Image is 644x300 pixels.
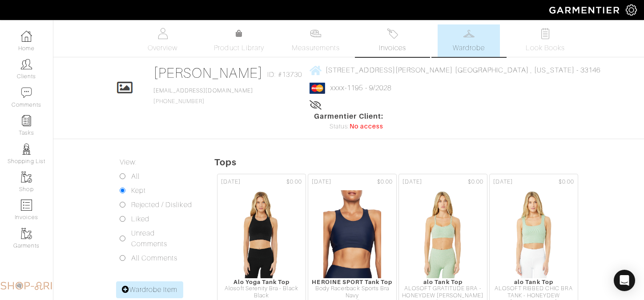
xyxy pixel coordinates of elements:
img: orders-27d20c2124de7fd6de4e0e44c1d41de31381a507db9b33961299e4e07d508b8c.svg [387,28,398,39]
div: Open Intercom Messenger [614,270,635,291]
span: Invoices [379,43,406,53]
span: Garmentier Client: [314,111,383,122]
label: Rejected / Disliked [131,200,192,210]
span: [PHONE_NUMBER] [153,88,253,104]
img: inmvkLGBYxat55vj7uskzFTL [323,190,381,279]
span: [DATE] [312,178,331,186]
span: Measurements [292,43,340,53]
label: All Comments [131,253,178,264]
div: Alo Yoga Tank Top [217,279,306,285]
label: Unread Comments [131,228,192,249]
img: dashboard-icon-dbcd8f5a0b271acd01030246c82b418ddd0df26cd7fceb0bd07c9910d44c42f6.png [21,31,32,42]
span: $0.00 [286,178,302,186]
div: Black [217,292,306,299]
a: Overview [132,24,194,57]
a: xxxx-1195 - 9/2028 [330,84,391,92]
div: alo Tank Top [490,279,578,285]
span: Wardrobe [453,43,485,53]
div: Body Racerback Sports Bra [308,285,396,292]
div: alo Tank Top [399,279,487,285]
img: reminder-icon-8004d30b9f0a5d33ae49ab947aed9ed385cf756f9e5892f1edd6e32f2345188e.png [21,115,32,126]
span: [DATE] [402,178,422,186]
span: Product Library [214,43,264,53]
span: $0.00 [468,178,483,186]
div: HEROINE SPORT Tank Top [308,279,396,285]
span: $0.00 [559,178,574,186]
a: [STREET_ADDRESS][PERSON_NAME] [GEOGRAPHIC_DATA] , [US_STATE] - 33146 [310,64,600,76]
img: 9DTW9TLHP5ffuar6A7dUkzUv [232,190,291,279]
label: Liked [131,214,149,224]
img: stylists-icon-eb353228a002819b7ec25b43dbf5f0378dd9e0616d9560372ff212230b889e62.png [21,144,32,155]
img: garmentier-logo-header-white-b43fb05a5012e4ada735d5af1a66efaba907eab6374d6393d1fbf88cb4ef424d.png [545,2,626,18]
div: Alosoft Serenity Bra - Black [217,285,306,292]
a: Product Library [208,28,270,53]
div: Navy [308,292,396,299]
span: Overview [148,43,177,53]
a: [EMAIL_ADDRESS][DOMAIN_NAME] [153,88,253,94]
div: ALOSOFT GRATITUDE BRA - HONEYDEW [PERSON_NAME] [399,285,487,299]
img: wardrobe-487a4870c1b7c33e795ec22d11cfc2ed9d08956e64fb3008fe2437562e282088.svg [463,28,475,39]
img: measurements-466bbee1fd09ba9460f595b01e5d73f9e2bff037440d3c8f018324cb6cdf7a4a.svg [310,28,321,39]
span: No access [350,122,383,132]
label: All [131,171,140,182]
a: Look Books [514,24,576,57]
span: [STREET_ADDRESS][PERSON_NAME] [GEOGRAPHIC_DATA] , [US_STATE] - 33146 [326,66,600,74]
span: ID: #13730 [267,69,302,80]
img: basicinfo-40fd8af6dae0f16599ec9e87c0ef1c0a1fdea2edbe929e3d69a839185d80c458.svg [157,28,168,39]
label: View: [120,157,137,168]
img: garments-icon-b7da505a4dc4fd61783c78ac3ca0ef83fa9d6f193b1c9dc38574b1d14d53ca28.png [21,228,32,239]
img: garments-icon-b7da505a4dc4fd61783c78ac3ca0ef83fa9d6f193b1c9dc38574b1d14d53ca28.png [21,172,32,183]
a: [PERSON_NAME] [153,65,263,81]
img: UyLYwbvQsWKdfGtzJNSCiqCX [504,190,563,279]
h5: Tops [214,157,644,168]
label: Kept [131,185,146,196]
span: Look Books [526,43,565,53]
img: todo-9ac3debb85659649dc8f770b8b6100bb5dab4b48dedcbae339e5042a72dfd3cc.svg [540,28,551,39]
div: Status: [314,122,383,132]
span: [DATE] [221,178,241,186]
img: orders-icon-0abe47150d42831381b5fb84f609e132dff9fe21cb692f30cb5eec754e2cba89.png [21,200,32,211]
a: Wardrobe [438,24,500,57]
img: mastercard-2c98a0d54659f76b027c6839bea21931c3e23d06ea5b2b5660056f2e14d2f154.png [310,83,325,94]
img: P5ME3AbpYKQxG28HtueL3ZWx [413,190,473,279]
span: [DATE] [493,178,513,186]
img: gear-icon-white-bd11855cb880d31180b6d7d6211b90ccbf57a29d726f0c71d8c61bd08dd39cc2.png [626,4,637,16]
span: $0.00 [377,178,393,186]
a: Measurements [285,24,347,57]
a: Invoices [361,24,423,57]
a: Wardrobe Item [116,281,184,298]
img: comment-icon-a0a6a9ef722e966f86d9cbdc48e553b5cf19dbc54f86b18d962a5391bc8f6eb6.png [21,87,32,98]
img: clients-icon-6bae9207a08558b7cb47a8932f037763ab4055f8c8b6bfacd5dc20c3e0201464.png [21,59,32,70]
